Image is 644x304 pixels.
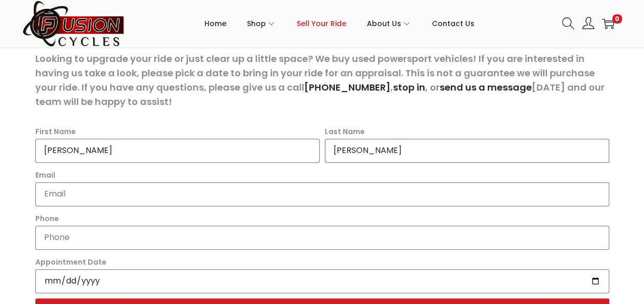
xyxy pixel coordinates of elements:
input: Last Name [325,139,609,163]
a: stop in [393,81,425,94]
nav: Primary navigation [125,1,554,47]
a: Home [204,1,226,47]
label: First Name [35,124,76,139]
span: Contact Us [432,11,474,36]
input: Email [35,182,609,206]
p: Looking to upgrade your ride or just clear up a little space? We buy used powersport vehicles! If... [35,52,609,109]
a: send us a message [440,81,532,94]
input: Appoitment Date [35,269,609,293]
span: Home [204,11,226,36]
span: Shop [247,11,266,36]
label: Appointment Date [35,255,107,269]
a: About Us [367,1,411,47]
span: Sell Your Ride [297,11,346,36]
label: Last Name [325,124,365,139]
input: Only numbers and phone characters (#, -, *, etc) are accepted. [35,226,609,250]
input: First Name [35,139,320,163]
label: Phone [35,211,59,226]
a: [PHONE_NUMBER] [304,81,390,94]
a: Sell Your Ride [297,1,346,47]
label: Email [35,168,55,182]
a: Contact Us [432,1,474,47]
a: 0 [602,17,614,30]
a: Shop [247,1,276,47]
span: About Us [367,11,401,36]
